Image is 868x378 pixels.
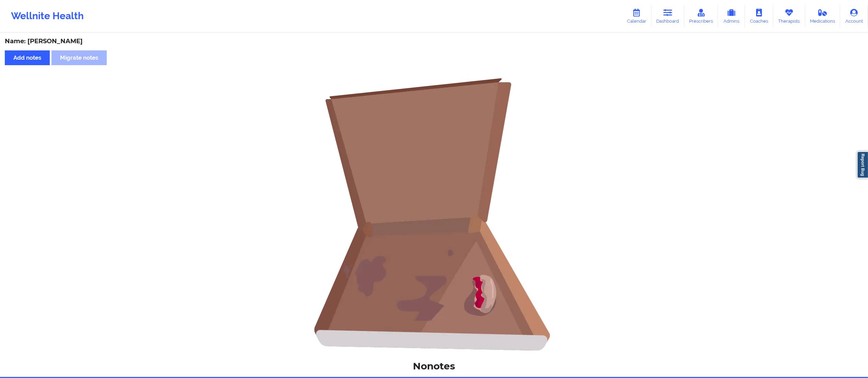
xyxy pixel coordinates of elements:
[718,5,745,27] a: Admins
[857,151,868,178] a: Report Bug
[745,5,773,27] a: Coaches
[5,50,50,65] button: Add notes
[5,37,863,45] div: Name: [PERSON_NAME]
[805,5,841,27] a: Medications
[773,5,805,27] a: Therapists
[297,77,571,352] img: foRBiVDZMKwAAAAASUVORK5CYII=
[684,5,718,27] a: Prescribers
[622,5,651,27] a: Calendar
[840,5,868,27] a: Account
[651,5,684,27] a: Dashboard
[5,360,863,372] h1: No notes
